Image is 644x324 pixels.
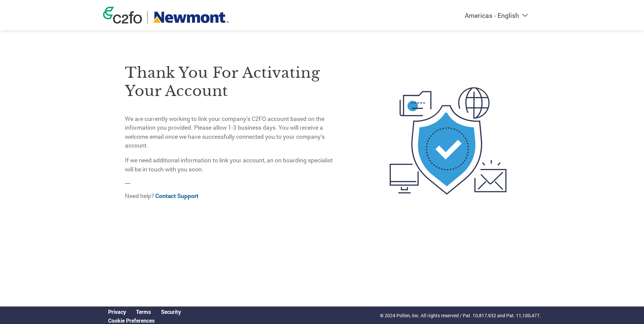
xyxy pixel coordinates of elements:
p: © 2024 Pollen, Inc. All rights reserved / Pat. 10,817,932 and Pat. 11,100,477. [380,312,541,319]
p: If we need additional information to link your account, an on boarding specialist will be in touc... [125,156,338,174]
p: Need help? [125,192,338,200]
img: activated [377,49,519,233]
img: Newmont [153,11,229,24]
div: — [125,49,338,206]
h3: Thank you for activating your account [125,64,338,100]
a: Terms [136,308,151,315]
img: c2fo logo [103,7,142,24]
a: Privacy [108,308,126,315]
a: Cookie Preferences, opens a dedicated popup modal window [108,317,155,324]
a: Security [161,308,181,315]
a: Contact Support [155,192,198,200]
div: Open Cookie Preferences Modal [103,317,186,324]
p: We are currently working to link your company’s C2FO account based on the information you provide... [125,115,338,150]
